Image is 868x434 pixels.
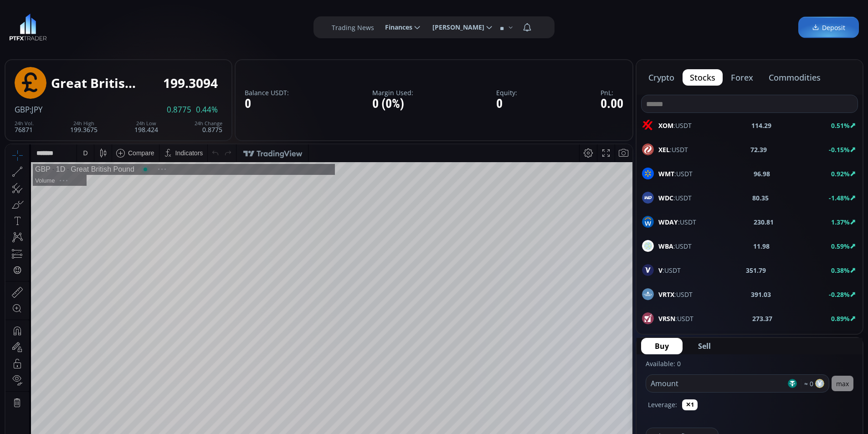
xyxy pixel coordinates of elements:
[122,361,137,378] div: Go to
[698,341,711,352] span: Sell
[103,366,110,373] div: 1d
[648,400,677,409] label: Leverage:
[134,121,158,133] div: 198.424
[33,366,40,373] div: 5y
[658,218,678,226] b: WDAY
[167,106,191,114] span: 0.8775
[754,169,770,179] b: 96.98
[134,121,158,126] div: 24h Low
[746,266,766,275] b: 351.79
[426,18,484,36] span: [PERSON_NAME]
[595,366,603,373] div: log
[831,218,850,226] b: 1.37%
[196,106,218,114] span: 0.44%
[829,194,850,202] b: -1.48%
[70,121,98,126] div: 24h High
[30,104,42,115] span: :JPY
[8,122,15,130] div: 
[163,76,218,90] div: 199.3094
[30,33,49,40] div: Volume
[610,366,622,373] div: auto
[798,17,859,38] a: Deposit
[655,341,669,352] span: Buy
[658,242,673,250] b: WBA
[829,145,850,154] b: -0.15%
[523,366,567,373] span: 13:28:01 (UTC)
[829,290,850,299] b: -0.28%
[195,121,222,126] div: 24h Change
[658,169,674,178] b: WMT
[801,379,813,388] span: ≈ 0
[761,69,828,86] button: commodities
[831,242,850,250] b: 0.59%
[606,361,625,378] div: Toggle Auto Scale
[831,169,850,178] b: 0.92%
[15,121,34,126] div: 24h Vol.
[658,121,692,130] span: :USDT
[658,314,675,323] b: VRSN
[753,241,770,251] b: 11.98
[74,366,83,373] div: 1m
[684,338,724,354] button: Sell
[496,89,517,96] label: Equity:
[658,290,693,299] span: :USDT
[520,361,570,378] button: 13:28:01 (UTC)
[591,361,606,378] div: Toggle Log Scale
[658,145,670,154] b: XEL
[245,89,289,96] label: Balance USDT:
[372,89,413,96] label: Margin Used:
[658,266,681,275] span: :USDT
[70,121,98,133] div: 199.3675
[831,314,850,323] b: 0.89%
[658,266,663,275] b: V
[372,97,413,111] div: 0 (0%)
[641,338,683,354] button: Buy
[136,21,144,29] div: Market open
[752,193,769,203] b: 80.35
[658,121,673,130] b: XOM
[831,266,850,275] b: 0.38%
[51,76,142,90] div: Great British Pound
[123,5,149,12] div: Compare
[579,361,591,378] div: Toggle Percentage
[46,366,53,373] div: 1y
[683,69,723,86] button: stocks
[45,21,60,29] div: 1D
[658,217,696,227] span: :USDT
[658,314,693,323] span: :USDT
[379,18,412,36] span: Finances
[658,290,674,299] b: VRTX
[658,169,693,179] span: :USDT
[752,314,772,323] b: 273.37
[245,97,289,111] div: 0
[15,121,34,133] div: 76871
[60,21,129,29] div: Great British Pound
[9,14,47,41] img: LOGO
[30,21,45,29] div: GBP
[601,97,623,111] div: 0.00
[658,145,688,154] span: :USDT
[90,366,97,373] div: 5d
[59,366,68,373] div: 3m
[831,121,850,130] b: 0.51%
[658,194,673,202] b: WDC
[724,69,760,86] button: forex
[751,290,771,299] b: 391.03
[21,340,25,352] div: Hide Drawings Toolbar
[15,104,30,115] span: GBP
[601,89,623,96] label: PnL:
[170,5,198,12] div: Indicators
[750,145,767,154] b: 72.39
[754,217,774,227] b: 230.81
[751,121,771,130] b: 114.29
[77,5,82,12] div: D
[682,399,698,410] button: ✕1
[195,121,222,133] div: 0.8775
[332,23,374,32] label: Trading News
[646,359,681,368] label: Available: 0
[658,193,692,203] span: :USDT
[496,97,517,111] div: 0
[641,69,682,86] button: crypto
[658,241,692,251] span: :USDT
